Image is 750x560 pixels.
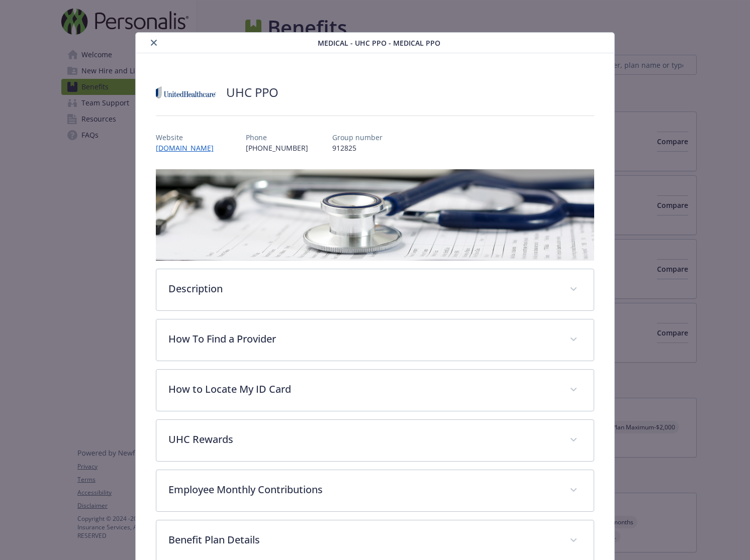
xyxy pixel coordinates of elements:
[156,319,594,361] div: How To Find a Provider
[156,77,216,107] img: United Healthcare Insurance Company
[168,331,558,347] p: How To Find a Provider
[168,432,558,447] p: UHC Rewards
[226,84,278,101] h2: UHC PPO
[318,38,440,48] span: Medical - UHC PPO - Medical PPO
[168,281,558,296] p: Description
[156,143,222,153] a: [DOMAIN_NAME]
[332,132,383,143] p: Group number
[156,269,594,310] div: Description
[168,482,558,497] p: Employee Monthly Contributions
[168,532,558,547] p: Benefit Plan Details
[246,143,308,153] p: [PHONE_NUMBER]
[332,143,383,153] p: 912825
[156,420,594,461] div: UHC Rewards
[148,37,160,49] button: close
[156,370,594,411] div: How to Locate My ID Card
[168,382,558,397] p: How to Locate My ID Card
[156,169,595,261] img: banner
[246,132,308,143] p: Phone
[156,132,222,143] p: Website
[156,470,594,511] div: Employee Monthly Contributions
